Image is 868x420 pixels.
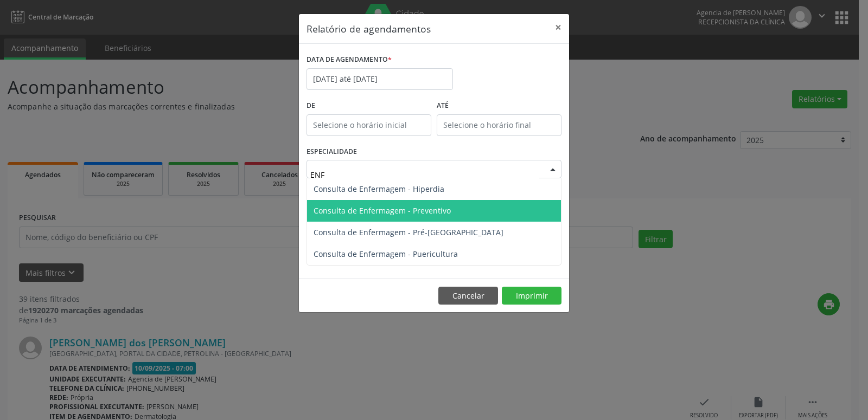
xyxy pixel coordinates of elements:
[314,205,451,216] span: Consulta de Enfermagem - Preventivo
[547,14,569,41] button: Close
[437,98,561,114] label: ATÉ
[307,51,392,68] label: DATA DE AGENDAMENTO
[438,287,498,305] button: Cancelar
[502,287,561,305] button: Imprimir
[307,98,431,114] label: De
[437,114,561,136] input: Selecione o horário final
[314,184,444,194] span: Consulta de Enfermagem - Hiperdia
[314,227,503,237] span: Consulta de Enfermagem - Pré-[GEOGRAPHIC_DATA]
[310,164,539,185] input: Seleciona uma especialidade
[314,249,458,259] span: Consulta de Enfermagem - Puericultura
[307,22,431,36] h5: Relatório de agendamentos
[307,68,453,90] input: Selecione uma data ou intervalo
[307,114,431,136] input: Selecione o horário inicial
[307,144,357,160] label: ESPECIALIDADE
